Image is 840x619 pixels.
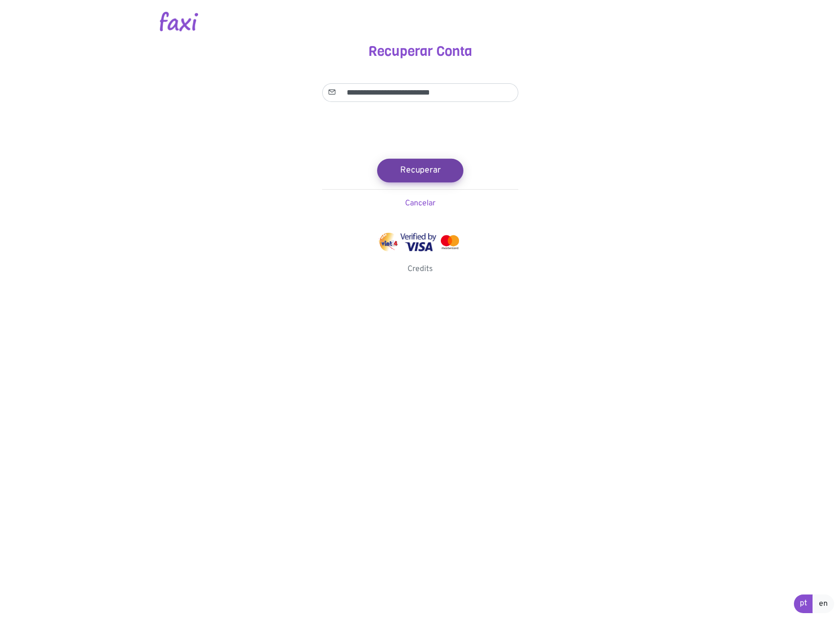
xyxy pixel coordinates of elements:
a: pt [794,594,813,613]
button: Recuperar [377,158,463,182]
a: Cancelar [405,198,435,208]
iframe: reCAPTCHA [346,110,495,148]
h3: Recuperar Conta [148,43,692,60]
img: vinti4 [379,233,398,251]
img: visa [400,233,437,251]
img: mastercard [438,233,461,251]
a: en [813,594,834,613]
a: Credits [407,264,433,274]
